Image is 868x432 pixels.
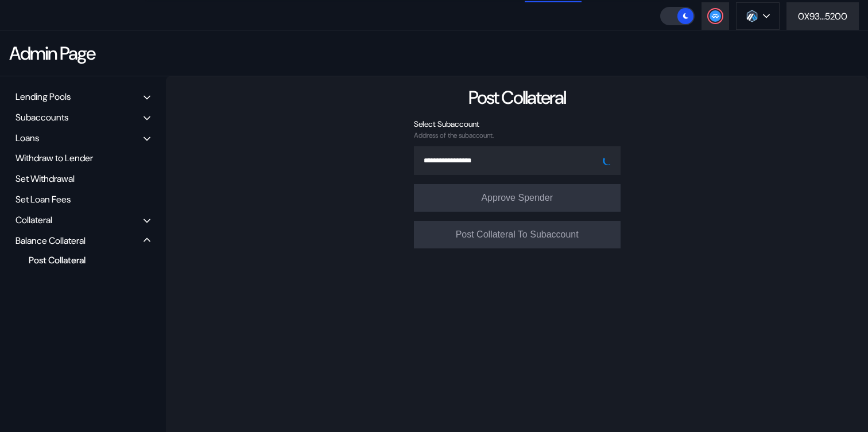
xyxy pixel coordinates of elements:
[9,41,95,65] div: Admin Page
[798,10,847,22] div: 0X93...5200
[15,214,52,226] div: Collateral
[414,131,621,139] div: Address of the subaccount.
[15,91,71,103] div: Lending Pools
[11,149,154,167] div: Withdraw to Lender
[15,132,39,144] div: Loans
[15,111,68,123] div: Subaccounts
[15,235,86,247] div: Balance Collateral
[414,221,621,248] button: Post Collateral To Subaccount
[11,190,154,208] div: Set Loan Fees
[414,184,621,212] button: Approve Spender
[746,10,758,22] img: chain logo
[23,252,135,268] div: Post Collateral
[468,85,565,110] div: Post Collateral
[736,2,780,30] button: chain logo
[786,2,859,30] button: 0X93...5200
[602,155,613,166] img: pending
[11,170,154,188] div: Set Withdrawal
[414,119,621,129] div: Select Subaccount
[414,146,621,175] button: Open menu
